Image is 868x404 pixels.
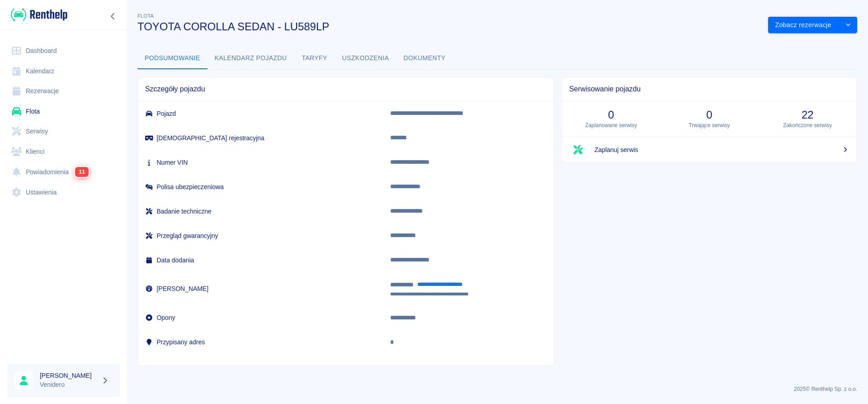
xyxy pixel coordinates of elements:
[7,61,120,81] a: Kalendarz
[562,101,660,137] a: 0Zaplanowane serwisy
[766,109,849,121] h3: 22
[145,313,376,322] h6: Opony
[145,133,376,143] h6: [DEMOGRAPHIC_DATA] rejestracyjna
[562,137,857,162] a: Zaplanuj serwis
[145,85,547,94] span: Szczegóły pojazdu
[137,385,857,393] p: 2025 © Renthelp Sp. z o.o.
[145,256,376,265] h6: Data dodania
[7,81,120,101] a: Rezerwacje
[145,207,376,216] h6: Badanie techniczne
[294,48,335,69] button: Taryfy
[766,121,849,129] p: Zakończone serwisy
[7,121,120,142] a: Serwisy
[569,121,653,129] p: Zaplanowane serwisy
[40,371,98,380] h6: [PERSON_NAME]
[7,41,120,61] a: Dashboard
[594,145,849,155] span: Zaplanuj serwis
[145,231,376,240] h6: Przegląd gwarancyjny
[145,337,376,347] h6: Przypisany adres
[145,284,376,293] h6: [PERSON_NAME]
[396,48,453,69] button: Dokumenty
[208,48,294,69] button: Kalendarz pojazdu
[7,101,120,122] a: Flota
[7,162,120,182] a: Powiadomienia11
[145,109,376,118] h6: Pojazd
[667,109,751,121] h3: 0
[569,109,653,121] h3: 0
[667,121,751,129] p: Trwające serwisy
[40,380,98,390] p: Venidero
[145,182,376,191] h6: Polisa ubezpieczeniowa
[137,48,208,69] button: Podsumowanie
[7,7,67,22] a: Renthelp logo
[11,7,67,22] img: Renthelp logo
[7,142,120,162] a: Klienci
[137,13,154,19] span: Flota
[839,17,857,33] button: drop-down
[75,167,89,177] span: 11
[335,48,396,69] button: Uszkodzenia
[569,85,849,94] span: Serwisowanie pojazdu
[137,20,761,33] h3: TOYOTA COROLLA SEDAN - LU589LP
[7,182,120,203] a: Ustawienia
[759,101,857,137] a: 22Zakończone serwisy
[768,17,839,33] button: Zobacz rezerwacje
[106,10,120,22] button: Zwiń nawigację
[145,158,376,167] h6: Numer VIN
[660,101,758,137] a: 0Trwające serwisy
